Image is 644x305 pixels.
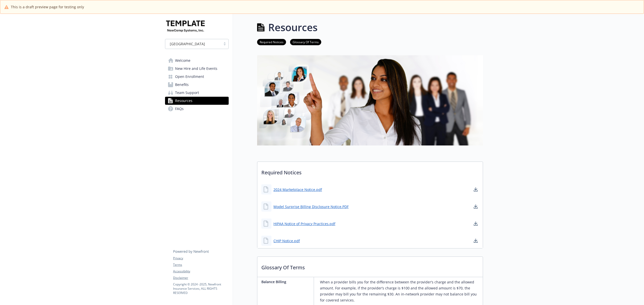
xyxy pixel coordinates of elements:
[175,65,217,73] span: New Hire and Life Events
[175,89,199,97] span: Team Support
[175,57,190,65] span: Welcome
[261,279,312,284] p: Balance Billing
[268,20,317,35] h1: Resources
[473,186,479,192] a: download document
[257,162,483,180] p: Required Notices
[173,282,228,295] p: Copyright © 2024 - 2025 , Newfront Insurance Services, ALL RIGHTS RESERVED
[320,279,481,303] p: When a provider bills you for the difference between the provider’s charge and the allowed amount...
[175,81,189,89] span: Benefits
[173,263,228,267] a: Terms
[11,4,84,10] span: This is a draft preview page for testing only
[473,204,479,210] a: download document
[273,204,349,209] a: Model Surprise Billing Disclosure Notice.PDF
[175,73,204,81] span: Open Enrollment
[273,187,322,192] a: 2024 Marketplace Notice.pdf
[473,221,479,227] a: download document
[257,55,483,145] img: resources page banner
[165,73,229,81] a: Open Enrollment
[175,105,184,113] span: FAQs
[165,97,229,105] a: Resources
[273,238,300,243] a: CHIP Notice.pdf
[170,41,205,46] span: [GEOGRAPHIC_DATA]
[273,221,335,226] a: HIPAA Notice of Privacy Practices.pdf
[165,89,229,97] a: Team Support
[165,65,229,73] a: New Hire and Life Events
[165,105,229,113] a: FAQs
[165,57,229,65] a: Welcome
[173,269,228,274] a: Accessibility
[257,39,286,44] a: Required Notices
[168,41,218,46] span: [GEOGRAPHIC_DATA]
[175,97,192,105] span: Resources
[290,39,321,44] a: Glossary Of Terms
[173,256,228,261] a: Privacy
[173,276,228,280] a: Disclaimer
[473,238,479,244] a: download document
[165,81,229,89] a: Benefits
[257,257,483,275] p: Glossary Of Terms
